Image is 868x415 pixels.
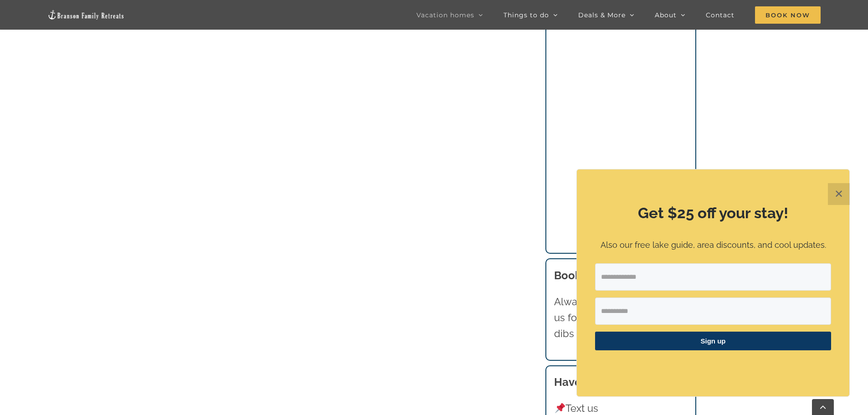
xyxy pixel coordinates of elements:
[755,6,821,24] span: Book Now
[595,362,831,371] p: ​
[503,12,549,18] span: Things to do
[595,332,831,350] button: Sign up
[595,297,831,325] input: First Name
[595,203,831,224] h2: Get $25 off your stay!
[554,294,687,342] p: Always book directly with us for the best rate and first dibs on the best dates.
[47,10,125,20] img: Branson Family Retreats Logo
[416,12,474,18] span: Vacation homes
[595,239,831,252] p: Also our free lake guide, area discounts, and cool updates.
[578,12,626,18] span: Deals & More
[595,263,831,291] input: Email Address
[828,183,850,205] button: Close
[555,403,565,413] img: 📌
[655,12,677,18] span: About
[554,375,644,389] strong: Have a question?
[706,12,734,18] span: Contact
[554,269,615,282] b: Book Direct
